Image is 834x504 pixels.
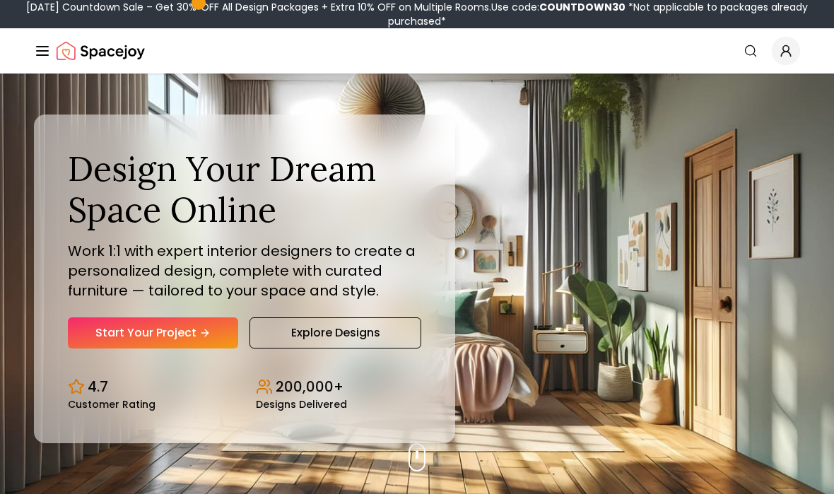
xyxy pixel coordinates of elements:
[68,241,421,300] p: Work 1:1 with expert interior designers to create a personalized design, complete with curated fu...
[276,377,343,397] p: 200,000+
[68,399,155,409] small: Customer Rating
[256,399,347,409] small: Designs Delivered
[68,317,238,348] a: Start Your Project
[34,28,800,74] nav: Global
[249,317,421,348] a: Explore Designs
[88,377,108,397] p: 4.7
[68,148,421,230] h1: Design Your Dream Space Online
[57,37,145,65] a: Spacejoy
[68,365,421,409] div: Design stats
[57,37,145,65] img: Spacejoy Logo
